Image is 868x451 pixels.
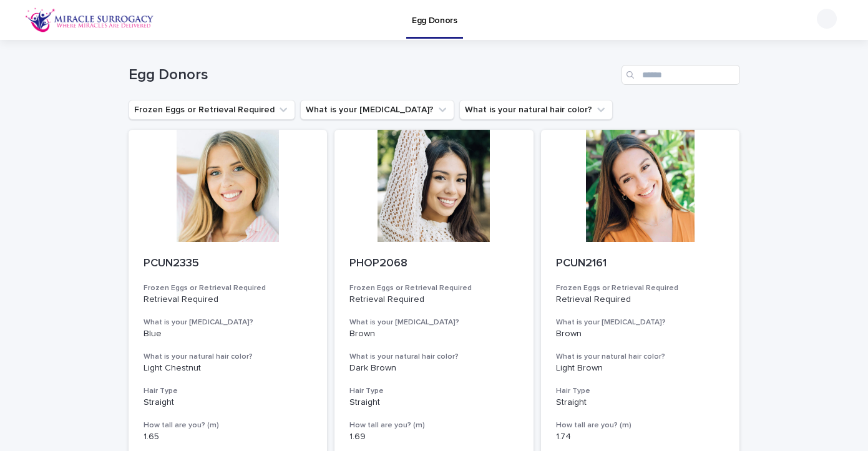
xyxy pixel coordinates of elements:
[556,420,725,430] h3: How tall are you? (m)
[556,352,725,362] h3: What is your natural hair color?
[556,386,725,396] h3: Hair Type
[556,432,725,442] p: 1.74
[556,397,725,408] p: Straight
[459,100,613,120] button: What is your natural hair color?
[144,352,313,362] h3: What is your natural hair color?
[144,397,313,408] p: Straight
[349,318,519,327] h3: What is your [MEDICAL_DATA]?
[349,420,519,430] h3: How tall are you? (m)
[25,7,154,32] img: OiFFDOGZQuirLhrlO1ag
[144,432,313,442] p: 1.65
[129,66,617,84] h1: Egg Donors
[622,65,740,85] input: Search
[144,329,313,339] p: Blue
[556,257,725,271] p: PCUN2161
[556,318,725,327] h3: What is your [MEDICAL_DATA]?
[349,329,519,339] p: Brown
[129,100,295,120] button: Frozen Eggs or Retrieval Required
[144,257,313,271] p: PCUN2335
[556,283,725,293] h3: Frozen Eggs or Retrieval Required
[349,283,519,293] h3: Frozen Eggs or Retrieval Required
[144,294,313,305] p: Retrieval Required
[556,294,725,305] p: Retrieval Required
[349,294,519,305] p: Retrieval Required
[556,329,725,339] p: Brown
[349,352,519,362] h3: What is your natural hair color?
[349,432,519,442] p: 1.69
[349,257,519,271] p: PHOP2068
[349,386,519,396] h3: Hair Type
[144,420,313,430] h3: How tall are you? (m)
[349,397,519,408] p: Straight
[300,100,454,120] button: What is your eye color?
[144,363,313,374] p: Light Chestnut
[144,283,313,293] h3: Frozen Eggs or Retrieval Required
[144,318,313,327] h3: What is your [MEDICAL_DATA]?
[349,363,519,374] p: Dark Brown
[144,386,313,396] h3: Hair Type
[556,363,725,374] p: Light Brown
